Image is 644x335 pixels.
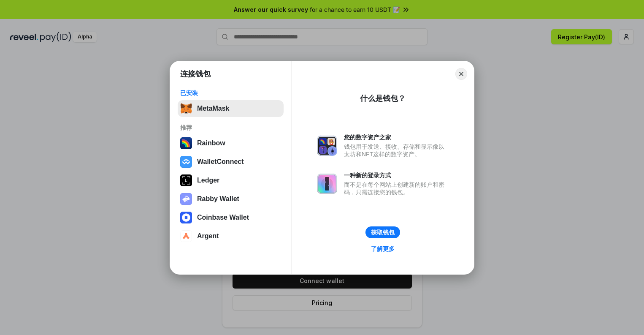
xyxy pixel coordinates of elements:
a: 了解更多 [366,243,400,254]
div: WalletConnect [197,158,244,166]
h1: 连接钱包 [180,69,211,79]
div: Coinbase Wallet [197,214,249,221]
img: svg+xml,%3Csvg%20xmlns%3D%22http%3A%2F%2Fwww.w3.org%2F2000%2Fsvg%22%20fill%3D%22none%22%20viewBox... [317,136,337,156]
div: 一种新的登录方式 [344,172,449,179]
div: Argent [197,232,219,240]
div: 什么是钱包？ [360,93,406,103]
img: svg+xml,%3Csvg%20fill%3D%22none%22%20height%3D%2233%22%20viewBox%3D%220%200%2035%2033%22%20width%... [180,103,192,114]
img: svg+xml,%3Csvg%20width%3D%22120%22%20height%3D%22120%22%20viewBox%3D%220%200%20120%20120%22%20fil... [180,137,192,149]
button: Coinbase Wallet [178,209,284,226]
div: 已安装 [180,89,281,97]
button: Argent [178,228,284,245]
img: svg+xml,%3Csvg%20xmlns%3D%22http%3A%2F%2Fwww.w3.org%2F2000%2Fsvg%22%20width%3D%2228%22%20height%3... [180,174,192,186]
img: svg+xml,%3Csvg%20xmlns%3D%22http%3A%2F%2Fwww.w3.org%2F2000%2Fsvg%22%20fill%3D%22none%22%20viewBox... [180,193,192,205]
div: 而不是在每个网站上创建新的账户和密码，只需连接您的钱包。 [344,181,449,196]
img: svg+xml,%3Csvg%20width%3D%2228%22%20height%3D%2228%22%20viewBox%3D%220%200%2028%2028%22%20fill%3D... [180,230,192,242]
img: svg+xml,%3Csvg%20width%3D%2228%22%20height%3D%2228%22%20viewBox%3D%220%200%2028%2028%22%20fill%3D... [180,212,192,223]
div: 钱包用于发送、接收、存储和显示像以太坊和NFT这样的数字资产。 [344,143,449,158]
button: WalletConnect [178,153,284,170]
button: Close [455,68,467,80]
div: MetaMask [197,105,229,112]
div: Rabby Wallet [197,195,239,203]
div: 推荐 [180,124,281,131]
div: Rainbow [197,139,225,147]
img: svg+xml,%3Csvg%20xmlns%3D%22http%3A%2F%2Fwww.w3.org%2F2000%2Fsvg%22%20fill%3D%22none%22%20viewBox... [317,174,337,194]
button: Ledger [178,172,284,189]
div: Ledger [197,177,219,184]
button: Rabby Wallet [178,191,284,207]
div: 您的数字资产之家 [344,133,449,141]
button: Rainbow [178,135,284,152]
button: MetaMask [178,100,284,117]
img: svg+xml,%3Csvg%20width%3D%2228%22%20height%3D%2228%22%20viewBox%3D%220%200%2028%2028%22%20fill%3D... [180,156,192,168]
button: 获取钱包 [365,226,400,238]
div: 了解更多 [371,245,395,253]
div: 获取钱包 [371,229,395,236]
